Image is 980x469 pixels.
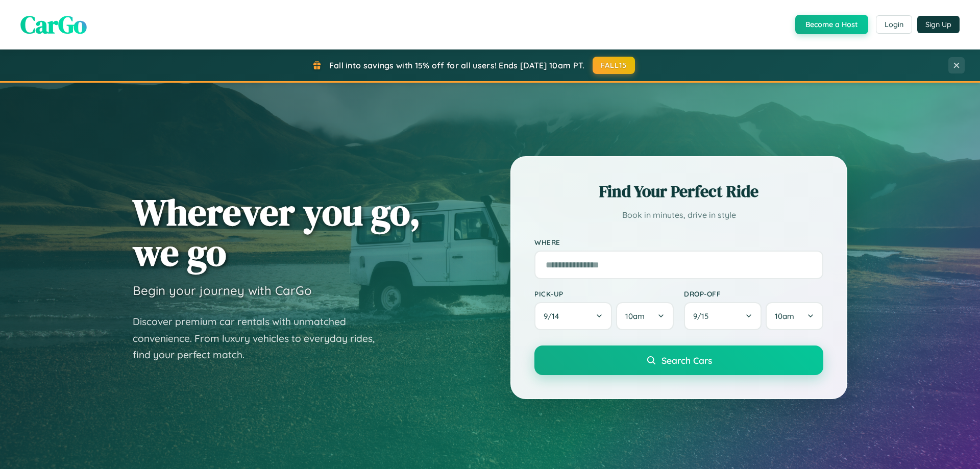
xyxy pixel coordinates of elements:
[534,302,612,330] button: 9/14
[544,311,564,321] span: 9 / 14
[684,302,762,330] button: 9/15
[20,8,87,41] span: CarGo
[534,345,823,375] button: Search Cars
[616,302,674,330] button: 10am
[661,355,712,366] span: Search Cars
[693,311,714,321] span: 9 / 15
[593,57,635,74] button: FALL15
[534,238,823,246] label: Where
[917,16,960,33] button: Sign Up
[534,180,823,203] h2: Find Your Perfect Ride
[766,302,823,330] button: 10am
[795,15,868,34] button: Become a Host
[876,15,912,34] button: Login
[133,283,312,298] h3: Begin your journey with CarGo
[329,60,585,70] span: Fall into savings with 15% off for all users! Ends [DATE] 10am PT.
[534,208,823,223] p: Book in minutes, drive in style
[133,313,388,363] p: Discover premium car rentals with unmatched convenience. From luxury vehicles to everyday rides, ...
[684,289,823,298] label: Drop-off
[775,311,794,321] span: 10am
[534,289,674,298] label: Pick-up
[133,192,421,273] h1: Wherever you go, we go
[625,311,645,321] span: 10am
